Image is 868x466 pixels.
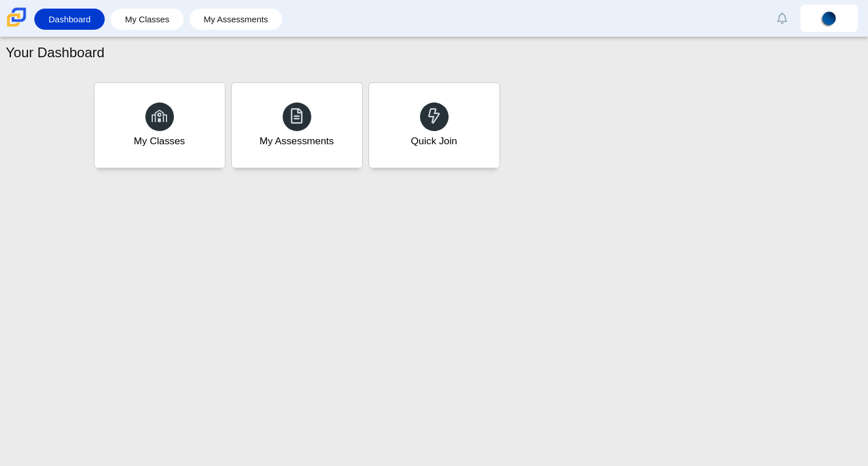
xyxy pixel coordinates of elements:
div: Quick Join [411,134,457,148]
a: My Classes [94,82,225,168]
a: My Assessments [231,82,363,168]
img: Carmen School of Science & Technology [5,5,29,29]
a: darey.gonzalez-rod.ZLSkgj [800,5,858,32]
div: My Assessments [260,134,334,148]
img: darey.gonzalez-rod.ZLSkgj [820,9,838,27]
a: Carmen School of Science & Technology [5,21,29,31]
a: Dashboard [40,9,99,30]
a: Alerts [770,6,795,31]
a: My Assessments [195,9,277,30]
div: My Classes [134,134,185,148]
a: Quick Join [368,82,500,168]
a: My Classes [116,9,178,30]
h1: Your Dashboard [6,43,105,62]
